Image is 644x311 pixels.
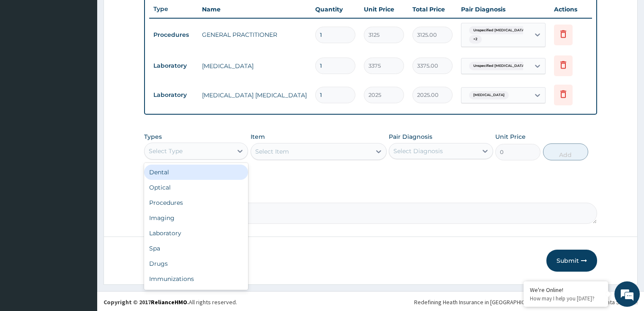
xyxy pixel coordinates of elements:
label: Unit Price [495,132,526,141]
label: Item [251,132,265,141]
button: Submit [546,250,597,272]
a: RelianceHMO [151,298,187,306]
td: Laboratory [149,58,198,74]
img: d_794563401_company_1708531726252_794563401 [16,42,34,63]
strong: Copyright © 2017 . [104,298,189,306]
div: Dental [144,165,248,180]
label: Comment [144,191,598,198]
th: Unit Price [360,1,408,18]
td: Procedures [149,27,198,43]
th: Type [149,1,198,17]
th: Pair Diagnosis [457,1,550,18]
th: Quantity [311,1,360,18]
div: Select Type [149,147,183,155]
textarea: Type your message and hit 'Enter' [4,215,161,245]
div: Select Diagnosis [393,147,443,155]
span: Unspecified [MEDICAL_DATA] [469,26,530,35]
td: GENERAL PRACTITIONER [198,26,311,43]
td: [MEDICAL_DATA] [198,58,311,74]
th: Actions [550,1,592,18]
div: Chat with us now [44,47,142,58]
div: We're Online! [530,286,602,294]
div: Procedures [144,195,248,210]
p: How may I help you today? [530,295,602,302]
th: Name [198,1,311,18]
button: Add [543,143,588,160]
div: Spa [144,241,248,256]
td: [MEDICAL_DATA] [MEDICAL_DATA] [198,87,311,104]
th: Total Price [408,1,457,18]
label: Pair Diagnosis [389,132,432,141]
div: Laboratory [144,226,248,241]
span: + 2 [469,35,482,44]
div: Immunizations [144,271,248,286]
div: Redefining Heath Insurance in [GEOGRAPHIC_DATA] using Telemedicine and Data Science! [414,298,638,306]
div: Others [144,286,248,302]
td: Laboratory [149,87,198,103]
div: Minimize live chat window [139,4,159,25]
div: Drugs [144,256,248,271]
div: Optical [144,180,248,195]
span: [MEDICAL_DATA] [469,91,509,99]
label: Types [144,133,162,140]
span: We're online! [49,99,117,184]
span: Unspecified [MEDICAL_DATA] [469,62,530,70]
div: Imaging [144,210,248,226]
